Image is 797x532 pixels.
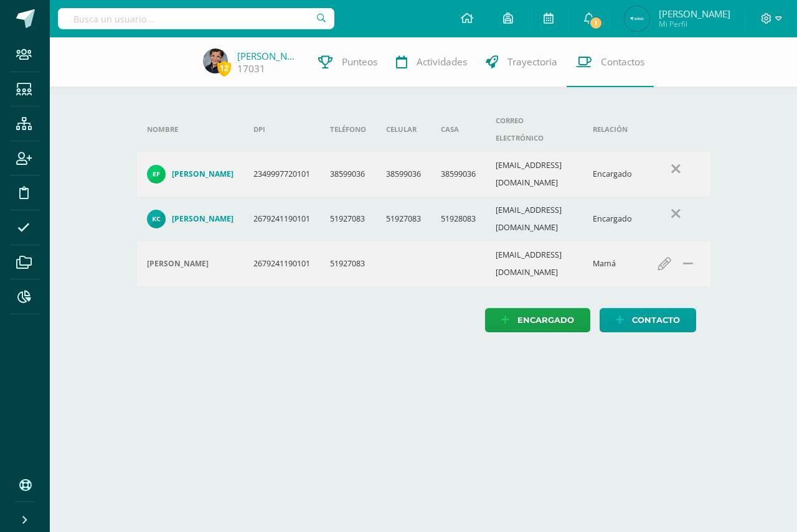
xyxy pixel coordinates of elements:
[507,55,557,68] span: Trayectoria
[601,55,644,68] span: Contactos
[237,50,299,62] a: [PERSON_NAME]
[517,309,574,332] span: Encargado
[486,107,583,152] th: Correo electrónico
[431,107,486,152] th: Casa
[600,308,696,332] a: Contacto
[417,55,467,68] span: Actividades
[137,107,243,152] th: Nombre
[147,165,233,184] a: [PERSON_NAME]
[58,8,334,29] input: Busca un usuario...
[659,19,730,29] span: Mi Perfil
[485,308,590,332] a: Encargado
[172,214,233,224] h4: [PERSON_NAME]
[243,152,320,197] td: 2349997720101
[486,241,583,286] td: [EMAIL_ADDRESS][DOMAIN_NAME]
[476,37,567,87] a: Trayectoria
[589,16,603,30] span: 1
[567,37,654,87] a: Contactos
[237,62,265,75] a: 17031
[147,210,166,228] img: fdb3104e26b2ea721b1d2c4880f09e49.png
[342,55,377,68] span: Punteos
[320,197,376,241] td: 51927083
[172,169,233,179] h4: [PERSON_NAME]
[147,259,233,269] div: Karla Corado
[486,197,583,241] td: [EMAIL_ADDRESS][DOMAIN_NAME]
[659,7,730,20] span: [PERSON_NAME]
[583,241,642,286] td: Mamá
[486,152,583,197] td: [EMAIL_ADDRESS][DOMAIN_NAME]
[217,60,231,76] span: 12
[431,197,486,241] td: 51928083
[243,197,320,241] td: 2679241190101
[320,152,376,197] td: 38599036
[376,107,431,152] th: Celular
[320,107,376,152] th: Teléfono
[625,6,649,31] img: 8986ee2968fb0eee435837f5fb0f8960.png
[376,152,431,197] td: 38599036
[320,241,376,286] td: 51927083
[583,197,642,241] td: Encargado
[431,152,486,197] td: 38599036
[309,37,387,87] a: Punteos
[203,49,228,73] img: 5d0c021454be9268f49b0fa584145ca8.png
[583,107,642,152] th: Relación
[243,107,320,152] th: DPI
[632,309,680,332] span: Contacto
[147,210,233,228] a: [PERSON_NAME]
[583,152,642,197] td: Encargado
[243,241,320,286] td: 2679241190101
[147,259,209,269] h4: [PERSON_NAME]
[387,37,476,87] a: Actividades
[376,197,431,241] td: 51927083
[147,165,166,184] img: 6f67498a1ead6c990acd6b98b34ea3c6.png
